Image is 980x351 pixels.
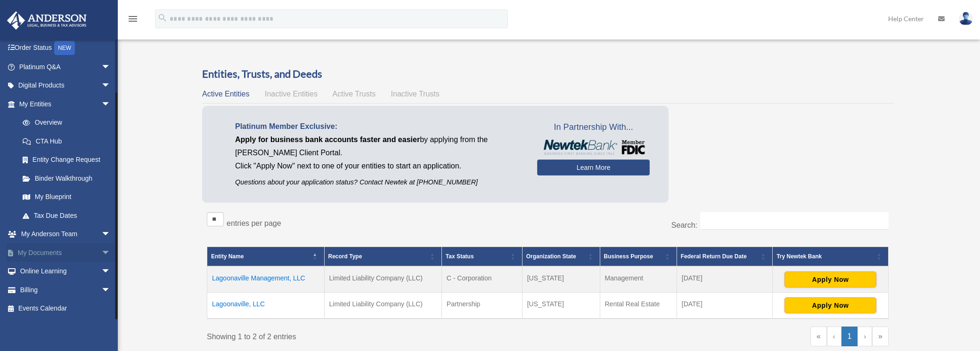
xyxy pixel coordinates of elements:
a: My Entitiesarrow_drop_down [7,95,120,113]
a: Learn More [537,160,650,175]
a: Order StatusNEW [7,39,125,58]
span: Active Trusts [333,90,376,98]
span: arrow_drop_down [101,76,120,96]
a: menu [127,16,139,24]
h3: Entities, Trusts, and Deeds [202,67,893,81]
td: [US_STATE] [522,266,600,293]
td: [US_STATE] [522,293,600,319]
p: by applying from the [PERSON_NAME] Client Portal. [235,133,523,160]
a: Events Calendar [7,299,125,318]
label: entries per page [227,219,281,227]
td: Lagoonaville Management, LLC [207,266,325,293]
a: Previous [827,327,841,346]
td: Partnership [441,293,522,319]
td: Management [600,266,677,293]
span: Tax Status [446,253,474,260]
span: Inactive Entities [265,90,318,98]
a: Platinum Q&Aarrow_drop_down [7,57,125,76]
td: Rental Real Estate [600,293,677,319]
div: Try Newtek Bank [776,251,874,262]
th: Tax Status: Activate to sort [441,247,522,267]
th: Business Purpose: Activate to sort [600,247,677,267]
a: My Anderson Teamarrow_drop_down [7,225,125,244]
span: arrow_drop_down [101,225,120,244]
th: Organization State: Activate to sort [522,247,600,267]
button: Apply Now [784,271,876,287]
span: arrow_drop_down [101,57,120,77]
span: Active Entities [202,90,249,98]
div: NEW [54,41,75,55]
span: Apply for business bank accounts faster and easier [235,136,420,144]
td: Limited Liability Company (LLC) [324,293,441,319]
span: arrow_drop_down [101,95,120,114]
p: Platinum Member Exclusive: [235,120,523,133]
td: [DATE] [677,266,772,293]
a: First [810,327,827,346]
button: Apply Now [784,297,876,313]
a: Digital Productsarrow_drop_down [7,76,125,95]
th: Record Type: Activate to sort [324,247,441,267]
a: Last [872,327,889,346]
a: My Blueprint [13,188,120,207]
span: Business Purpose [604,253,653,260]
span: Record Type [328,253,362,260]
th: Entity Name: Activate to invert sorting [207,247,325,267]
img: Anderson Advisors Platinum Portal [4,11,90,30]
td: Lagoonaville, LLC [207,293,325,319]
div: Showing 1 to 2 of 2 entries [207,327,541,343]
td: C - Corporation [441,266,522,293]
i: menu [127,13,139,24]
i: search [157,13,168,23]
a: Overview [13,113,115,132]
p: Questions about your application status? Contact Newtek at [PHONE_NUMBER] [235,176,523,188]
label: Search: [671,221,697,229]
img: NewtekBankLogoSM.png [542,140,645,155]
a: CTA Hub [13,132,120,151]
span: Inactive Trusts [391,90,440,98]
span: arrow_drop_down [101,280,120,300]
p: Click "Apply Now" next to one of your entities to start an application. [235,160,523,173]
span: Federal Return Due Date [681,253,747,260]
a: Next [857,327,872,346]
td: [DATE] [677,293,772,319]
a: Entity Change Request [13,151,120,169]
td: Limited Liability Company (LLC) [324,266,441,293]
a: Tax Due Dates [13,206,120,225]
a: Billingarrow_drop_down [7,280,125,299]
span: arrow_drop_down [101,243,120,263]
img: User Pic [959,12,973,25]
span: Entity Name [211,253,244,260]
a: Online Learningarrow_drop_down [7,262,125,281]
span: Organization State [526,253,576,260]
span: arrow_drop_down [101,262,120,281]
th: Federal Return Due Date: Activate to sort [677,247,772,267]
a: My Documentsarrow_drop_down [7,243,125,262]
th: Try Newtek Bank : Activate to sort [773,247,889,267]
a: 1 [841,327,858,346]
span: In Partnership With... [537,120,650,135]
a: Binder Walkthrough [13,169,120,188]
